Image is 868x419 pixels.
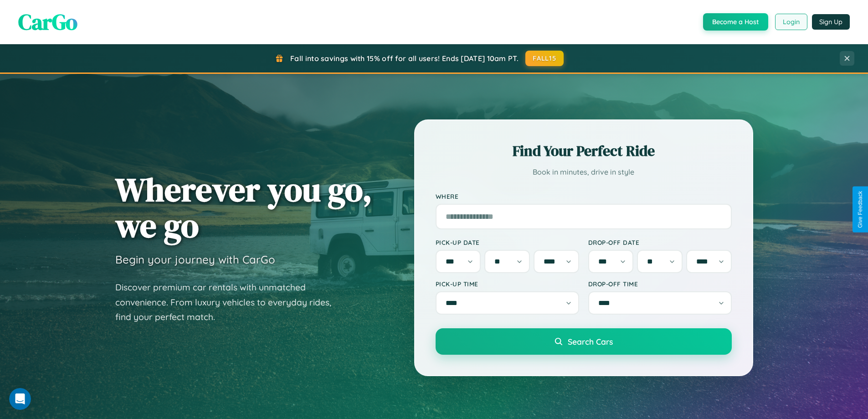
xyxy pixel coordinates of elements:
button: FALL15 [525,51,564,66]
span: Fall into savings with 15% off for all users! Ends [DATE] 10am PT. [290,54,519,63]
button: Login [775,14,807,30]
span: Search Cars [568,336,613,347]
label: Where [436,192,732,200]
h2: Find Your Perfect Ride [436,141,732,161]
label: Drop-off Date [588,238,732,246]
button: Search Cars [436,328,732,355]
button: Sign Up [812,14,850,30]
iframe: Intercom live chat [9,388,31,410]
button: Become a Host [703,13,768,31]
span: CarGo [18,7,77,37]
p: Discover premium car rentals with unmatched convenience. From luxury vehicles to everyday rides, ... [115,280,343,325]
h1: Wherever you go, we go [115,171,372,243]
label: Pick-up Time [436,280,579,288]
div: Give Feedback [857,191,863,228]
h3: Begin your journey with CarGo [115,253,275,266]
label: Drop-off Time [588,280,732,288]
p: Book in minutes, drive in style [436,166,732,179]
label: Pick-up Date [436,238,579,246]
